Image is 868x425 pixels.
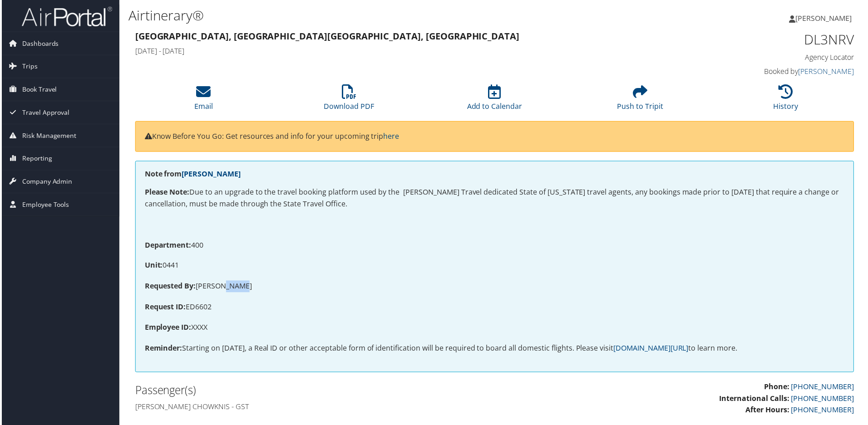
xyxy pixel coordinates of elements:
[143,241,190,251] strong: Department:
[747,406,791,416] strong: After Hours:
[20,32,57,55] span: Dashboards
[143,323,190,333] strong: Employee ID:
[143,303,846,314] p: ED6602
[383,132,399,142] a: here
[143,282,195,292] strong: Requested By:
[20,55,36,78] span: Trips
[143,261,846,273] p: 0441
[467,90,523,112] a: Add to Calendar
[143,303,185,313] strong: Request ID:
[793,395,856,405] a: [PHONE_NUMBER]
[193,90,212,112] a: Email
[134,403,488,413] h4: [PERSON_NAME] Chowknis - GST
[134,46,672,56] h4: [DATE] - [DATE]
[143,344,846,356] p: Starting on [DATE], a Real ID or other acceptable form of identification will be required to boar...
[797,13,853,23] span: [PERSON_NAME]
[181,170,240,180] a: [PERSON_NAME]
[20,171,71,194] span: Company Admin
[800,67,856,77] a: [PERSON_NAME]
[686,30,856,49] h1: DL3NRV
[20,6,111,27] img: airportal-logo.png
[793,383,856,393] a: [PHONE_NUMBER]
[134,30,520,42] strong: [GEOGRAPHIC_DATA], [GEOGRAPHIC_DATA] [GEOGRAPHIC_DATA], [GEOGRAPHIC_DATA]
[143,344,181,354] strong: Reminder:
[143,323,846,335] p: XXXX
[775,90,800,112] a: History
[791,5,863,32] a: [PERSON_NAME]
[143,261,162,271] strong: Unit:
[686,67,856,77] h4: Booked by
[765,383,791,393] strong: Phone:
[324,90,374,112] a: Download PDF
[20,194,68,217] span: Employee Tools
[143,188,188,198] strong: Please Note:
[143,187,846,210] p: Due to an upgrade to the travel booking platform used by the [PERSON_NAME] Travel dedicated State...
[127,6,617,25] h1: Airtinerary®
[143,240,846,252] p: 400
[20,125,75,147] span: Risk Management
[686,53,856,63] h4: Agency Locator
[134,384,488,400] h2: Passenger(s)
[793,406,856,416] a: [PHONE_NUMBER]
[143,170,240,180] strong: Note from
[20,148,50,171] span: Reporting
[143,282,846,293] p: [PERSON_NAME]
[614,344,690,354] a: [DOMAIN_NAME][URL]
[720,395,791,405] strong: International Calls:
[143,131,846,143] p: Know Before You Go: Get resources and info for your upcoming trip
[20,102,68,124] span: Travel Approval
[20,78,55,101] span: Book Travel
[618,90,664,112] a: Push to Tripit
